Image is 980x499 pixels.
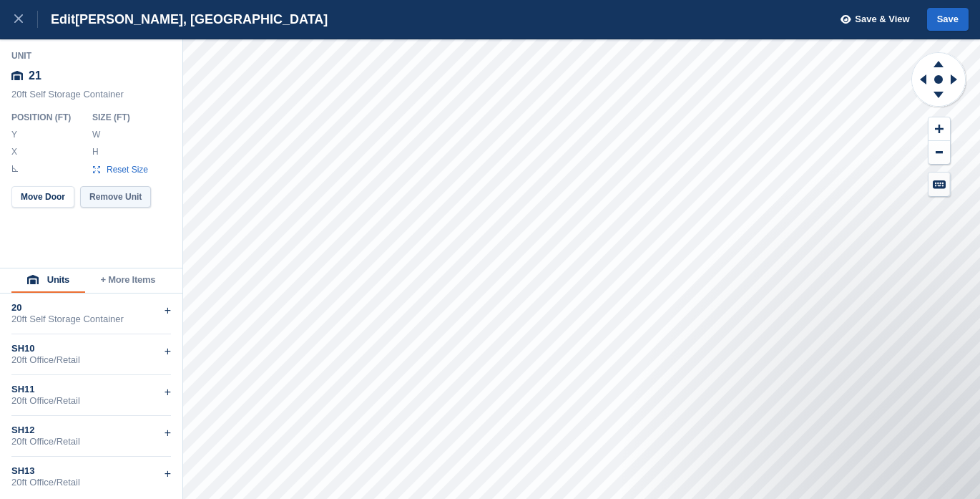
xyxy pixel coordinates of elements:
[11,302,171,314] div: 20
[165,425,171,442] div: +
[11,465,171,477] div: SH13
[11,343,171,354] div: SH10
[11,436,171,447] div: 20ft Office/Retail
[165,465,171,483] div: +
[11,146,19,158] label: X
[11,354,171,366] div: 20ft Office/Retail
[11,50,172,62] div: Unit
[38,11,328,28] div: Edit [PERSON_NAME], [GEOGRAPHIC_DATA]
[11,63,172,89] div: 21
[165,302,171,319] div: +
[11,477,171,488] div: 20ft Office/Retail
[92,112,155,123] div: Size ( FT )
[92,129,99,140] label: W
[11,384,171,395] div: SH11
[11,112,81,123] div: Position ( FT )
[928,141,950,165] button: Zoom Out
[11,89,172,107] div: 20ft Self Storage Container
[928,173,950,196] button: Keyboard Shortcuts
[11,416,171,457] div: SH1220ft Office/Retail+
[92,146,99,158] label: H
[165,343,171,360] div: +
[855,12,909,26] span: Save & View
[11,314,171,325] div: 20ft Self Storage Container
[85,268,171,293] button: + More Items
[833,8,910,32] button: Save & View
[11,268,85,293] button: Units
[11,425,171,436] div: SH12
[11,186,74,208] button: Move Door
[11,129,19,140] label: Y
[11,294,171,334] div: 2020ft Self Storage Container+
[11,395,171,407] div: 20ft Office/Retail
[106,163,149,176] span: Reset Size
[11,375,171,416] div: SH1120ft Office/Retail+
[927,8,969,32] button: Save
[928,117,950,141] button: Zoom In
[80,186,151,208] button: Remove Unit
[165,384,171,401] div: +
[11,457,171,498] div: SH1320ft Office/Retail+
[12,165,18,172] img: angle-icn.0ed2eb85.svg
[11,334,171,375] div: SH1020ft Office/Retail+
